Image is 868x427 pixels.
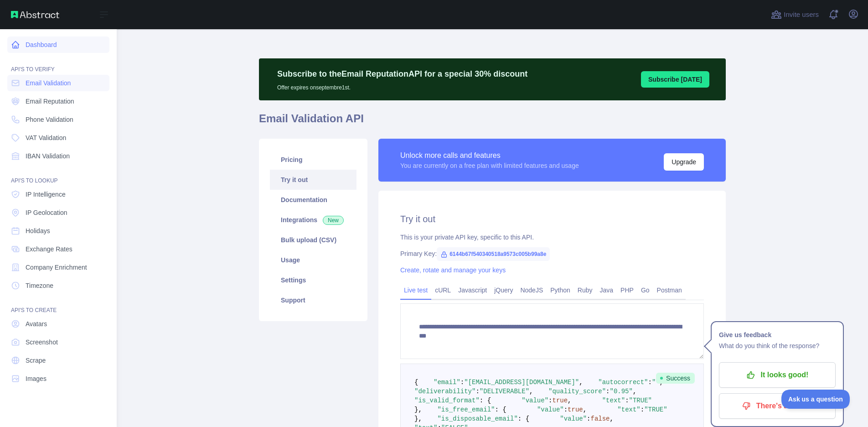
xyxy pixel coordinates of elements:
[606,388,610,395] span: :
[781,390,850,409] iframe: Toggle Customer Support
[400,233,704,242] div: This is your private API key, specific to this API.
[480,388,529,395] span: "DELIVERABLE"
[491,283,517,297] a: jQuery
[270,210,356,230] a: Integrations New
[598,379,648,386] span: "autocorrect"
[26,356,46,365] span: Scrape
[431,283,455,297] a: cURL
[400,283,431,297] a: Live test
[7,259,109,276] a: Company Enrichment
[719,329,836,340] h1: Give us feedback
[277,68,527,80] p: Subscribe to the Email Reputation API for a special 30 % discount
[652,379,660,386] span: ""
[583,406,587,413] span: ,
[7,352,109,369] a: Scrape
[270,250,356,270] a: Usage
[464,379,579,386] span: "[EMAIL_ADDRESS][DOMAIN_NAME]"
[400,266,506,274] a: Create, rotate and manage your keys
[11,11,59,18] img: Abstract API
[629,397,652,404] span: "TRUE"
[495,406,506,413] span: : {
[641,71,709,88] button: Subscribe [DATE]
[434,379,460,386] span: "email"
[7,223,109,239] a: Holidays
[517,283,547,297] a: NodeJS
[617,406,640,413] span: "text"
[610,415,614,422] span: ,
[270,290,356,310] a: Support
[552,397,568,404] span: true
[400,213,704,225] h2: Try it out
[625,397,629,404] span: :
[648,379,652,386] span: :
[437,415,517,422] span: "is_disposable_email"
[7,277,109,294] a: Timezone
[26,226,50,235] span: Holidays
[26,319,47,328] span: Avatars
[460,379,464,386] span: :
[414,379,418,386] span: {
[270,170,356,190] a: Try it out
[7,111,109,128] a: Phone Validation
[7,36,109,53] a: Dashboard
[26,78,71,88] span: Email Validation
[26,208,67,217] span: IP Geolocation
[7,75,109,91] a: Email Validation
[547,283,574,297] a: Python
[641,406,644,413] span: :
[548,388,606,395] span: "quality_score"
[7,55,109,73] div: API'S TO VERIFY
[26,245,72,254] span: Exchange Rates
[564,406,568,413] span: :
[610,388,633,395] span: "0.95"
[414,397,480,404] span: "is_valid_format"
[7,93,109,109] a: Email Reputation
[26,133,66,142] span: VAT Validation
[587,415,590,422] span: :
[475,388,479,395] span: :
[637,283,653,297] a: Go
[414,406,422,413] span: },
[26,338,58,347] span: Screenshot
[414,415,422,422] span: },
[437,406,495,413] span: "is_free_email"
[644,406,667,413] span: "TRUE"
[26,190,66,199] span: IP Intelligence
[7,130,109,146] a: VAT Validation
[259,111,726,133] h1: Email Validation API
[574,283,596,297] a: Ruby
[26,281,53,290] span: Timezone
[323,216,344,225] span: New
[656,373,695,384] span: Success
[7,370,109,387] a: Images
[455,283,491,297] a: Javascript
[270,190,356,210] a: Documentation
[560,415,587,422] span: "value"
[7,296,109,314] div: API'S TO CREATE
[518,415,529,422] span: : {
[26,151,70,161] span: IBAN Validation
[548,397,552,404] span: :
[400,150,579,161] div: Unlock more calls and features
[7,166,109,184] div: API'S TO LOOKUP
[568,406,583,413] span: true
[602,397,625,404] span: "text"
[7,334,109,350] a: Screenshot
[653,283,686,297] a: Postman
[26,97,74,106] span: Email Reputation
[270,230,356,250] a: Bulk upload (CSV)
[270,150,356,170] a: Pricing
[277,80,527,91] p: Offer expires on septembre 1st.
[7,204,109,221] a: IP Geolocation
[591,415,610,422] span: false
[537,406,564,413] span: "value"
[7,186,109,203] a: IP Intelligence
[529,388,533,395] span: ,
[400,161,579,170] div: You are currently on a free plan with limited features and usage
[7,316,109,332] a: Avatars
[400,249,704,258] div: Primary Key:
[633,388,636,395] span: ,
[664,153,704,171] button: Upgrade
[579,379,583,386] span: ,
[617,283,637,297] a: PHP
